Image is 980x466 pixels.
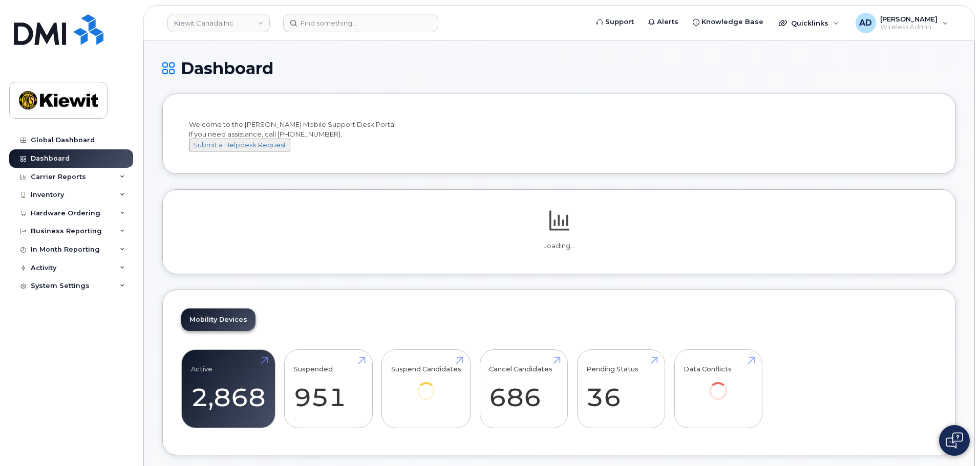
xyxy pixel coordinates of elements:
p: Loading... [181,241,937,251]
a: Pending Status 36 [586,355,655,423]
a: Suspend Candidates [391,355,461,414]
a: Cancel Candidates 686 [489,355,558,423]
a: Data Conflicts [684,355,753,414]
a: Submit a Helpdesk Request [189,141,290,149]
button: Submit a Helpdesk Request [189,139,290,151]
a: Mobility Devices [181,308,255,331]
img: Open chat [946,432,963,449]
div: Welcome to the [PERSON_NAME] Mobile Support Desk Portal If you need assistance, call [PHONE_NUMBER]. [189,120,929,151]
a: Active 2,868 [191,355,266,423]
a: Suspended 951 [294,355,363,423]
h1: Dashboard [162,59,956,77]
